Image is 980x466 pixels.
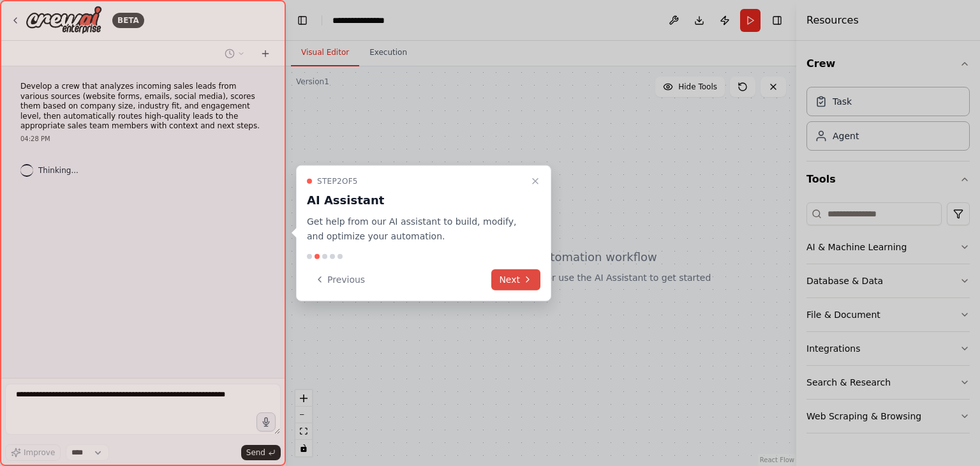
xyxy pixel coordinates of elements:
button: Close walkthrough [528,174,543,189]
h3: AI Assistant [307,192,525,209]
p: Get help from our AI assistant to build, modify, and optimize your automation. [307,214,525,244]
button: Hide left sidebar [293,11,311,29]
button: Previous [307,269,373,290]
span: Step 2 of 5 [317,176,358,186]
button: Next [491,269,540,290]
